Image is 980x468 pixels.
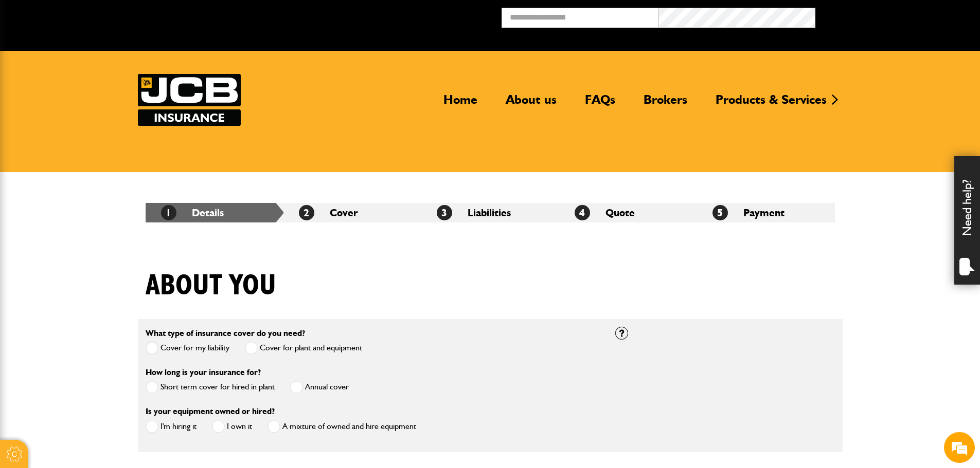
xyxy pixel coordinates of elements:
a: Products & Services [708,92,834,116]
span: 2 [299,205,314,220]
span: 3 [437,205,452,220]
h1: About you [146,269,276,303]
img: JCB Insurance Services logo [138,74,241,126]
li: Cover [283,203,421,222]
a: Brokers [636,92,695,116]
div: Need help? [954,156,980,285]
a: FAQs [577,92,623,116]
label: Cover for plant and equipment [245,342,362,354]
a: Home [436,92,485,116]
span: 4 [575,205,590,220]
label: What type of insurance cover do you need? [146,329,305,338]
span: 1 [161,205,176,220]
label: Short term cover for hired in plant [146,381,275,394]
label: How long is your insurance for? [146,368,261,377]
span: 5 [712,205,728,220]
a: About us [498,92,564,116]
li: Liabilities [421,203,559,222]
label: I'm hiring it [146,420,197,433]
a: JCB Insurance Services [138,74,241,126]
label: Cover for my liability [146,342,229,354]
label: I own it [212,420,252,433]
li: Payment [697,203,835,222]
label: A mixture of owned and hire equipment [268,420,416,433]
button: Broker Login [815,8,972,24]
label: Is your equipment owned or hired? [146,407,275,416]
li: Details [146,203,283,222]
li: Quote [559,203,697,222]
label: Annual cover [290,381,349,394]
